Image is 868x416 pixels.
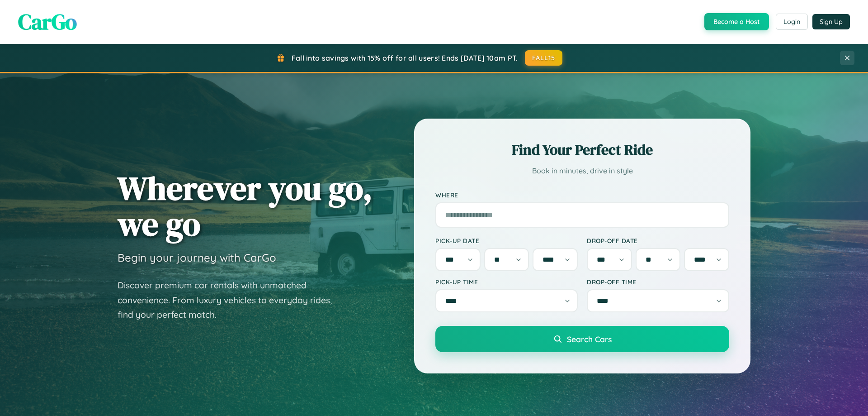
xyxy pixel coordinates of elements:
button: Search Cars [435,326,729,352]
label: Pick-up Date [435,237,578,244]
button: FALL15 [525,50,563,66]
p: Discover premium car rentals with unmatched convenience. From luxury vehicles to everyday rides, ... [118,278,344,322]
span: Fall into savings with 15% off for all users! Ends [DATE] 10am PT. [292,53,518,62]
h2: Find Your Perfect Ride [435,140,729,160]
label: Drop-off Time [587,278,729,286]
label: Drop-off Date [587,237,729,244]
label: Where [435,191,729,199]
button: Become a Host [704,13,769,30]
button: Login [776,14,808,30]
span: CarGo [18,7,77,37]
span: Search Cars [567,334,612,344]
label: Pick-up Time [435,278,578,286]
h1: Wherever you go, we go [118,170,373,242]
p: Book in minutes, drive in style [435,164,729,177]
button: Sign Up [812,14,850,29]
h3: Begin your journey with CarGo [118,251,276,264]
